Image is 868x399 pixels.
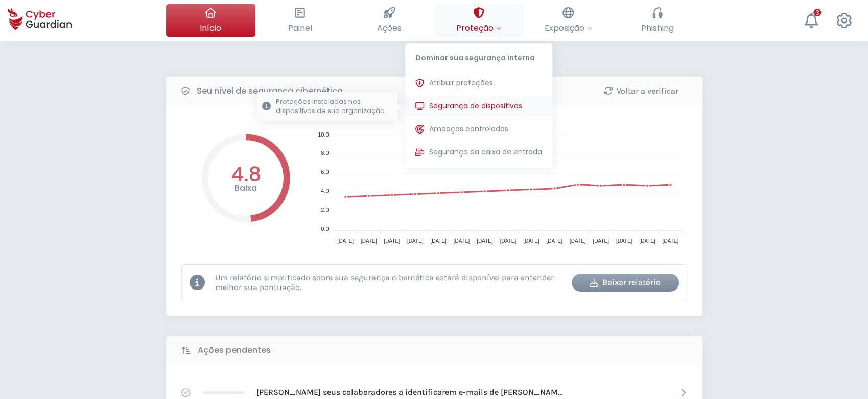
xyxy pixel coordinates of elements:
tspan: 8.0 [321,150,329,156]
span: Exposição [545,21,592,34]
p: Um relatório simplificado sobre sua segurança cibernética estará disponível para entender melhor ... [215,273,564,292]
span: Início [200,21,221,34]
tspan: [DATE] [593,238,609,244]
tspan: 6.0 [321,169,329,175]
button: Início [166,4,255,37]
tspan: 0.0 [321,226,329,232]
button: Phishing [613,4,702,37]
span: Segurança da caixa de entrada [429,147,542,158]
tspan: [DATE] [453,238,470,244]
button: ProteçãoDominar sua segurança internaAtribuir proteçõesSegurança de dispositivosProteções instala... [434,4,524,37]
tspan: [DATE] [407,238,423,244]
tspan: [DATE] [569,238,585,244]
span: Atribuir proteções [429,78,493,88]
p: Proteções instaladas nos dispositivos de sua organização. [276,97,392,116]
span: Segurança de dispositivos [429,101,522,112]
span: Painel [288,21,312,34]
div: 3 [813,9,821,16]
tspan: [DATE] [430,238,447,244]
button: Ações [345,4,434,37]
span: Phishing [641,21,674,34]
tspan: [DATE] [546,238,562,244]
tspan: [DATE] [500,238,516,244]
tspan: 10.0 [318,131,329,138]
p: Dominar sua segurança interna [405,43,552,68]
button: Exposição [524,4,613,37]
button: Segurança de dispositivosProteções instaladas nos dispositivos de sua organização. [405,96,552,117]
p: [PERSON_NAME] seus colaboradores a identificarem e-mails de [PERSON_NAME] [256,387,563,398]
tspan: [DATE] [384,238,400,244]
tspan: [DATE] [616,238,632,244]
button: Segurança da caixa de entrada [405,142,552,163]
tspan: [DATE] [337,238,354,244]
button: Voltar a verificar [588,82,695,100]
tspan: 4.0 [321,188,329,194]
div: Baixar relatório [579,276,671,289]
button: Ameaças controladas [405,119,552,140]
tspan: [DATE] [523,238,539,244]
button: Painel [255,4,345,37]
tspan: [DATE] [662,238,678,244]
b: Ações pendentes [198,344,271,357]
span: Ameaças controladas [429,124,508,135]
tspan: [DATE] [477,238,493,244]
button: Atribuir proteções [405,73,552,94]
tspan: [DATE] [639,238,655,244]
span: Proteção [456,21,501,34]
button: Baixar relatório [572,274,679,292]
b: Seu nível de segurança cibernética [197,85,343,97]
div: Voltar a verificar [595,85,687,97]
tspan: [DATE] [360,238,377,244]
tspan: 2.0 [321,207,329,213]
span: Ações [377,21,402,34]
